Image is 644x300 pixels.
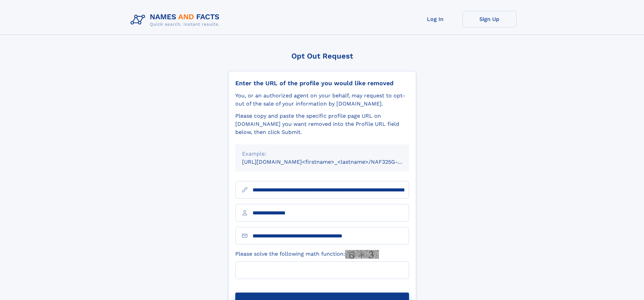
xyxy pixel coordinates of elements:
[242,159,422,165] small: [URL][DOMAIN_NAME]<firstname>_<lastname>/NAF325G-xxxxxxxx
[462,11,517,27] a: Sign Up
[235,250,379,259] label: Please solve the following math function:
[235,79,409,87] div: Enter the URL of the profile you would like removed
[228,52,416,60] div: Opt Out Request
[128,11,225,29] img: Logo Names and Facts
[242,150,402,158] div: Example:
[235,92,409,108] div: You, or an authorized agent on your behalf, may request to opt-out of the sale of your informatio...
[408,11,462,27] a: Log In
[235,112,409,136] div: Please copy and paste the specific profile page URL on [DOMAIN_NAME] you want removed into the Pr...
